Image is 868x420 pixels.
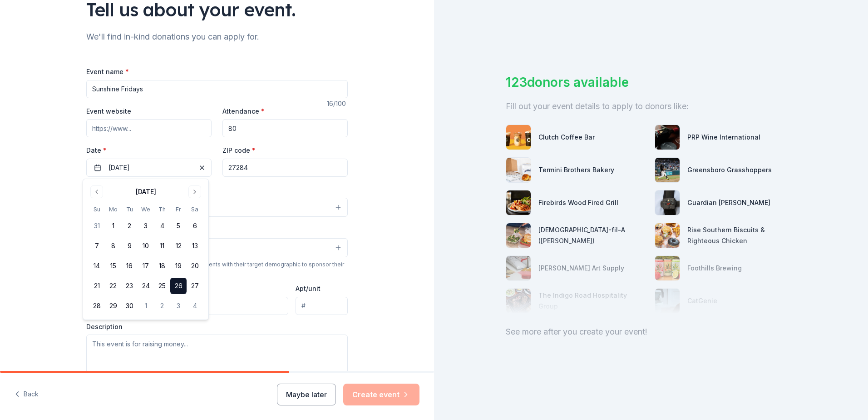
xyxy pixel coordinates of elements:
[296,284,321,293] label: Apt/unit
[154,238,170,254] button: 11
[15,385,39,404] button: Back
[86,159,212,177] button: [DATE]
[687,197,770,208] div: Guardian [PERSON_NAME]
[105,278,121,294] button: 22
[506,325,796,339] div: See more after you create your event!
[687,132,760,143] div: PRP Wine International
[154,278,170,294] button: 25
[222,159,348,177] input: 12345 (U.S. only)
[187,238,203,254] button: 13
[86,322,123,331] label: Description
[86,67,129,76] label: Event name
[105,218,121,234] button: 1
[222,146,256,155] label: ZIP code
[121,298,138,314] button: 30
[86,238,348,257] button: Select
[506,73,796,92] div: 123 donors available
[90,185,103,198] button: Go to previous month
[138,258,154,274] button: 17
[187,298,203,314] button: 4
[89,258,105,274] button: 14
[121,218,138,234] button: 2
[136,186,156,197] div: [DATE]
[154,258,170,274] button: 18
[138,278,154,294] button: 24
[105,238,121,254] button: 8
[506,190,531,215] img: photo for Firebirds Wood Fired Grill
[327,98,348,109] div: 16 /100
[105,205,121,214] th: Monday
[121,238,138,254] button: 9
[105,298,121,314] button: 29
[170,205,187,214] th: Friday
[538,132,595,143] div: Clutch Coffee Bar
[170,258,187,274] button: 19
[138,238,154,254] button: 10
[170,298,187,314] button: 3
[187,218,203,234] button: 6
[170,238,187,254] button: 12
[138,218,154,234] button: 3
[86,198,348,217] button: Select
[86,261,348,275] div: We use this information to help brands find events with their target demographic to sponsor their...
[170,278,187,294] button: 26
[222,119,348,137] input: 20
[506,99,796,114] div: Fill out your event details to apply to donors like:
[138,298,154,314] button: 1
[89,205,105,214] th: Sunday
[506,125,531,150] img: photo for Clutch Coffee Bar
[154,205,170,214] th: Thursday
[277,384,336,405] button: Maybe later
[187,258,203,274] button: 20
[296,297,348,315] input: #
[655,158,680,182] img: photo for Greensboro Grasshoppers
[121,258,138,274] button: 16
[138,205,154,214] th: Wednesday
[86,119,212,137] input: https://www...
[105,258,121,274] button: 15
[187,205,203,214] th: Saturday
[89,298,105,314] button: 28
[89,278,105,294] button: 21
[538,197,618,208] div: Firebirds Wood Fired Grill
[89,238,105,254] button: 7
[655,125,680,150] img: photo for PRP Wine International
[154,298,170,314] button: 2
[86,146,212,155] label: Date
[89,218,105,234] button: 31
[86,107,131,116] label: Event website
[86,80,348,98] input: Spring Fundraiser
[121,278,138,294] button: 23
[506,158,531,182] img: photo for Termini Brothers Bakery
[538,165,614,175] div: Termini Brothers Bakery
[222,107,265,116] label: Attendance
[655,190,680,215] img: photo for Guardian Angel Device
[121,205,138,214] th: Tuesday
[170,218,187,234] button: 5
[187,278,203,294] button: 27
[154,218,170,234] button: 4
[86,30,348,44] div: We'll find in-kind donations you can apply for.
[188,185,201,198] button: Go to next month
[687,165,772,175] div: Greensboro Grasshoppers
